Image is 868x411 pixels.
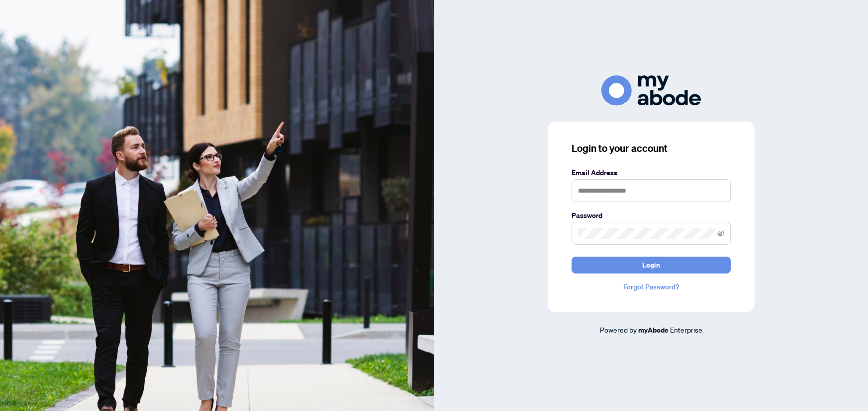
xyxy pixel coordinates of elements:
img: ma-logo [601,75,701,106]
label: Password [572,210,731,221]
h3: Login to your account [572,141,731,155]
a: Forgot Password? [572,281,731,292]
label: Email Address [572,167,731,178]
span: Enterprise [670,325,702,334]
span: eye-invisible [717,230,724,237]
button: Login [572,257,731,274]
a: myAbode [638,325,669,336]
span: Login [642,257,660,273]
span: Powered by [600,325,637,334]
